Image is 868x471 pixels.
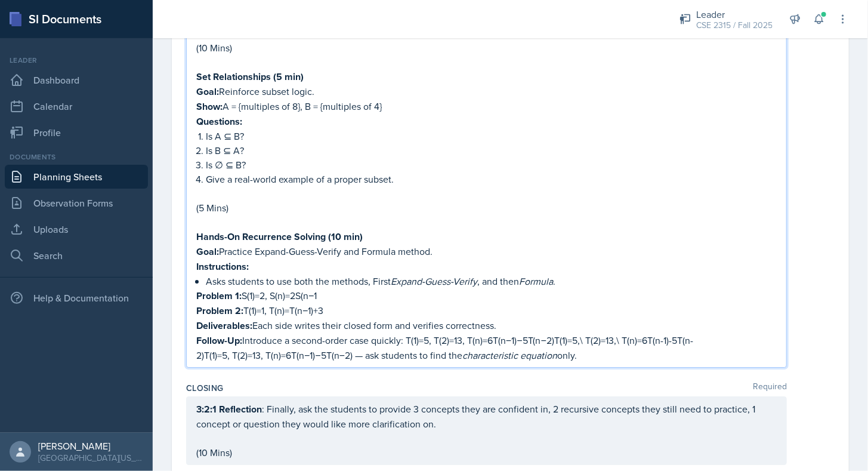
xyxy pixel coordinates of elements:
a: Search [5,244,148,267]
div: [GEOGRAPHIC_DATA][US_STATE] [38,452,143,464]
a: Dashboard [5,68,148,92]
div: [PERSON_NAME] [38,440,143,452]
strong: Goal: [196,245,219,258]
a: Profile [5,121,148,144]
p: Practice Expand-Guess-Verify and Formula method. [196,244,777,259]
a: Calendar [5,94,148,118]
strong: 3:2:1 Reflection [196,402,262,416]
strong: Problem 1: [196,289,242,303]
a: Observation Forms [5,191,148,215]
span: Required [753,382,787,394]
p: Introduce a second-order case quickly: T(1)=5, T(2)=13, T(n)=6T(n−1)−5T(n−2)T(1)=5,\ T(2)=13,\ T(... [196,333,777,362]
strong: Set Relationships (5 min) [196,70,304,84]
p: (10 Mins) [196,41,777,55]
strong: Follow-Up: [196,334,242,347]
p: Each side writes their closed form and verifies correctness. [196,318,777,333]
p: A = {multiples of 8}, B = {multiples of 4} [196,99,777,114]
p: : Finally, ask the students to provide 3 concepts they are confident in, 2 recursive concepts the... [196,402,777,431]
em: characteristic equation [462,349,557,362]
p: Is B ⊆ A? [206,143,777,158]
p: Is A ⊆ B? [206,129,777,143]
div: Leader [696,7,773,21]
strong: Problem 2: [196,304,243,318]
div: Documents [5,152,148,162]
p: Asks students to use both the methods, First , and then . [206,274,777,288]
em: Formula [519,275,553,288]
p: T(1)=1, T(n)=T(n−1)+3 [196,303,777,318]
p: Give a real-world example of a proper subset. [206,172,777,186]
p: S(1)=2, S(n)=2S(n−1 [196,288,777,303]
div: Leader [5,55,148,66]
strong: Deliverables: [196,319,252,333]
a: Uploads [5,217,148,241]
em: Expand-Guess-Verify [391,275,477,288]
strong: Hands-On Recurrence Solving (10 min) [196,230,363,244]
label: Closing [186,382,223,394]
strong: Instructions: [196,260,249,273]
div: CSE 2315 / Fall 2025 [696,19,773,32]
strong: Goal: [196,85,219,98]
p: (5 Mins) [196,201,777,215]
strong: Show: [196,100,223,113]
p: Is ∅ ⊆ B? [206,158,777,172]
a: Planning Sheets [5,165,148,189]
div: Help & Documentation [5,286,148,310]
p: (10 Mins) [196,445,777,460]
strong: Questions: [196,115,242,128]
p: Reinforce subset logic. [196,84,777,99]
